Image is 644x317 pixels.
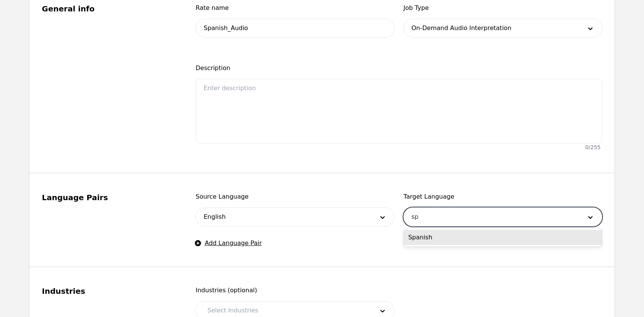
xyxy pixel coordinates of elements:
[403,192,602,201] span: Target Language
[196,192,394,201] span: Source Language
[196,239,262,248] button: Add Language Pair
[196,19,394,38] input: Rate name
[196,3,394,13] span: Rate name
[42,192,177,203] legend: Language Pairs
[42,286,177,296] legend: Industries
[404,230,602,245] div: Spanish
[585,143,601,151] div: 0 / 255
[42,3,177,14] legend: General info
[403,3,602,13] span: Job Type
[196,286,394,295] span: Industries (optional)
[196,64,602,73] span: Description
